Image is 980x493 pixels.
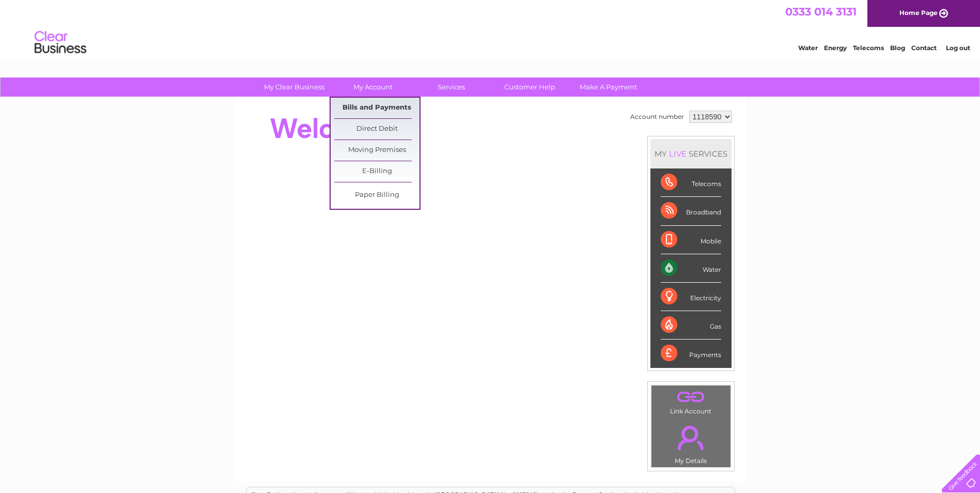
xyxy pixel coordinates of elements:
[409,78,494,97] a: Services
[661,226,721,254] div: Mobile
[890,44,905,52] a: Blog
[566,78,651,97] a: Make A Payment
[785,5,857,18] a: 0333 014 3131
[798,44,818,52] a: Water
[661,197,721,225] div: Broadband
[334,185,419,206] a: Paper Billing
[334,140,419,161] a: Moving Premises
[824,44,847,52] a: Energy
[330,78,415,97] a: My Account
[246,6,735,50] div: Clear Business is a trading name of Verastar Limited (registered in [GEOGRAPHIC_DATA] No. 3667643...
[946,44,970,52] a: Log out
[661,311,721,340] div: Gas
[654,420,728,456] a: .
[650,139,732,168] div: MY SERVICES
[853,44,884,52] a: Telecoms
[628,108,687,126] td: Account number
[252,78,337,97] a: My Clear Business
[651,385,731,418] td: Link Account
[334,161,419,182] a: E-Billing
[34,27,87,58] img: logo.png
[334,98,419,118] a: Bills and Payments
[661,254,721,283] div: Water
[661,168,721,197] div: Telecoms
[334,119,419,140] a: Direct Debit
[487,78,572,97] a: Customer Help
[661,340,721,367] div: Payments
[654,388,728,406] a: .
[667,149,689,159] div: LIVE
[651,417,731,468] td: My Details
[911,44,937,52] a: Contact
[661,283,721,311] div: Electricity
